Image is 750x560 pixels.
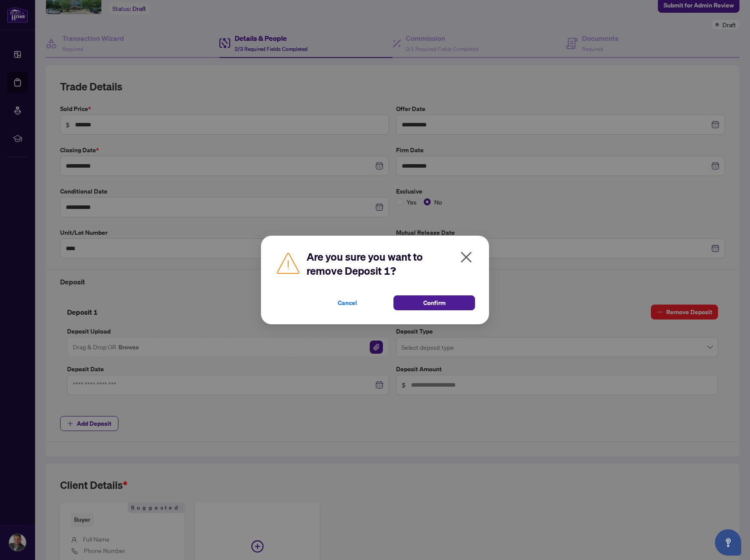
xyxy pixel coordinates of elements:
[423,296,446,310] span: Confirm
[338,296,357,310] span: Cancel
[307,250,475,278] h2: Are you sure you want to remove Deposit 1?
[393,295,475,310] button: Confirm
[459,250,473,264] span: close
[275,250,301,276] img: Caution Icon
[715,529,741,556] button: Open asap
[307,295,388,310] button: Cancel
